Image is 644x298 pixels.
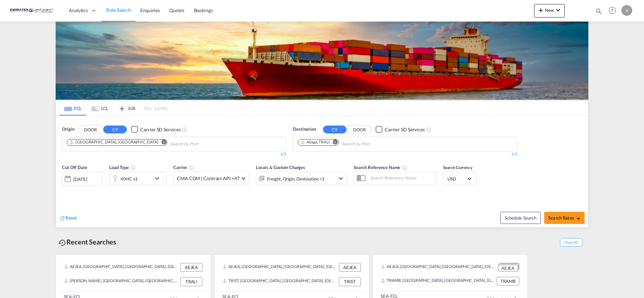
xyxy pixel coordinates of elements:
[548,215,581,221] span: Search Rates
[354,165,407,170] span: Search Reference Name
[300,139,330,145] div: Aliaga, TRALI
[86,101,113,115] md-tab-item: LCL
[65,215,77,221] span: Reset
[256,165,305,170] span: Locals & Custom Charges
[69,139,158,145] div: Jebel Ali, AEJEA
[131,126,180,133] md-checkbox: Checkbox No Ink
[69,139,159,145] div: Press delete to remove this chip.
[342,139,406,150] input: Chips input.
[337,174,345,183] md-icon: icon-chevron-down
[10,3,56,18] img: c67187802a5a11ec94275b5db69a26e6.png
[62,185,67,194] md-datepicker: Select
[381,277,495,286] div: TRAMB, Ambarli, Türkiye, South West Asia, Asia Pacific
[69,7,88,14] span: Analytics
[447,174,473,184] md-select: Select Currency: $ USDUnited States Dollar
[103,126,127,133] button: CY
[109,172,167,185] div: 40HC x1icon-chevron-down
[62,152,286,157] div: 1/3
[62,165,87,170] span: Cut Off Date
[173,165,194,170] span: Carrier
[62,172,103,186] div: [DATE]
[537,7,562,13] span: New
[560,238,582,246] span: Show All
[223,263,337,272] div: AEJEA, Jebel Ali, United Arab Emirates, Middle East, Middle East
[169,7,184,13] span: Quotes
[497,277,519,286] div: TRAMB
[402,165,407,170] md-icon: Your search will be saved by the below given name
[621,5,632,16] div: V
[194,7,213,13] span: Bookings
[180,263,202,272] div: AEJEA
[140,126,180,133] div: Carrier SD Services
[607,5,618,16] span: Help
[367,173,436,183] input: Search Reference Name
[113,101,140,115] md-tab-item: AIR
[59,101,167,115] md-pagination-wrapper: Use the left and right arrow keys to navigate between tabs
[120,174,138,184] div: 40HC x1
[267,174,325,184] div: Freight Origin Destination Factory Stuffing
[189,165,194,170] md-icon: The selected Trucker/Carrierwill be displayed in the rate results If the rates are from another f...
[109,165,136,170] span: Load Type
[182,127,187,132] md-icon: Unchecked: Search for CY (Container Yard) services for all selected carriers.Checked : Search for...
[177,175,239,182] span: CMA CGM | Contract API +47
[256,172,347,185] div: Freight Origin Destination Factory Stuffingicon-chevron-down
[376,126,425,133] md-checkbox: Checkbox No Ink
[64,263,179,272] div: AEJEA, Jebel Ali, United Arab Emirates, Middle East, Middle East
[537,6,545,14] md-icon: icon-plus 400-fg
[381,263,496,271] div: AEJEA, Jebel Ali, United Arab Emirates, Middle East, Middle East
[339,277,361,286] div: TRIST
[554,6,562,14] md-icon: icon-chevron-down
[293,126,316,133] span: Destination
[118,104,126,109] md-icon: icon-airplane
[595,7,603,18] div: icon-magnify
[328,139,339,146] button: Remove
[500,212,541,224] button: Note: By default Schedule search will only considerorigin ports, destination ports and cut off da...
[180,277,202,286] div: TRALI
[293,152,517,157] div: 1/3
[323,126,347,133] button: CY
[607,5,621,17] div: Help
[56,234,119,250] div: Recent Searches
[576,216,581,221] md-icon: icon-arrow-right
[153,174,165,183] md-icon: icon-chevron-down
[66,137,237,150] md-chips-wrap: Chips container. Use arrow keys to select chips.
[385,126,425,133] div: Carrier SD Services
[140,7,160,13] span: Enquiries
[297,137,408,150] md-chips-wrap: Chips container. Use arrow keys to select chips.
[62,126,74,133] span: Origin
[544,212,585,224] button: Search Ratesicon-arrow-right
[58,239,66,247] md-icon: icon-backup-restore
[170,139,234,150] input: Chips input.
[339,263,361,272] div: AEJEA
[79,126,102,133] button: DOOR
[595,7,603,15] md-icon: icon-magnify
[534,4,565,18] button: icon-plus 400-fgNewicon-chevron-down
[56,116,588,227] div: OriginDOOR CY Checkbox No InkUnchecked: Search for CY (Container Yard) services for all selected ...
[56,22,588,100] img: LCL+%26+FCL+BACKGROUND.png
[59,215,65,221] md-icon: icon-refresh
[73,176,87,182] div: [DATE]
[130,165,136,170] md-icon: icon-information-outline
[443,165,472,170] span: Search Currency
[106,7,131,13] span: Rate Search
[426,127,432,132] md-icon: Unchecked: Search for CY (Container Yard) services for all selected carriers.Checked : Search for...
[64,277,179,286] div: TRALI, Aliaga, Türkiye, South West Asia, Asia Pacific
[348,126,371,133] button: DOOR
[59,214,77,222] div: icon-refreshReset
[447,176,466,182] span: USD
[223,277,337,286] div: TRIST, Istanbul, Türkiye, South West Asia, Asia Pacific
[59,101,86,115] md-tab-item: FCL
[498,265,518,272] div: AEJEA
[300,139,331,145] div: Press delete to remove this chip.
[157,139,167,146] button: Remove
